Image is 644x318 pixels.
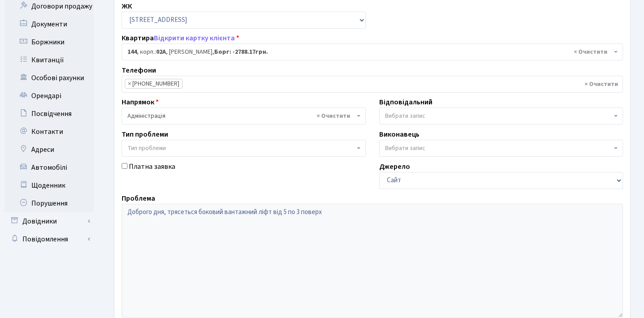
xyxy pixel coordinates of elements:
a: Довідники [4,212,94,230]
a: Повідомлення [4,230,94,248]
span: Видалити всі елементи [317,112,350,120]
a: Документи [4,15,94,33]
label: Проблема [122,193,155,204]
a: Порушення [4,194,94,212]
label: Джерело [379,161,410,172]
a: Автомобілі [4,159,94,176]
span: Адміністрація [122,107,366,125]
label: Квартира [122,33,239,43]
a: Адреси [4,141,94,159]
span: <b>144</b>, корп.: <b>02А</b>, Паньків Євгенія Павлівна, <b>Борг: -2788.17грн.</b> [122,43,623,60]
label: Тип проблеми [122,129,168,140]
textarea: Доброго дня, трясеться боковий вантажний ліфт від 5 по 3 поверх [122,204,623,318]
label: Виконавець [379,129,419,140]
span: Адміністрація [127,112,355,120]
a: Щоденник [4,176,94,194]
label: Відповідальний [379,97,432,107]
a: Особові рахунки [4,69,94,87]
a: Орендарі [4,87,94,105]
span: Тип проблеми [127,144,166,153]
span: Видалити всі елементи [574,47,607,56]
label: Телефони [122,65,156,76]
span: × [128,79,131,88]
b: 144 [127,47,137,56]
a: Контакти [4,123,94,141]
li: +380937039192 [125,79,182,89]
a: Відкрити картку клієнта [154,33,235,43]
a: Боржники [4,33,94,51]
label: ЖК [122,1,132,12]
span: Вибрати запис [385,144,425,153]
span: <b>144</b>, корп.: <b>02А</b>, Паньків Євгенія Павлівна, <b>Борг: -2788.17грн.</b> [127,47,612,56]
b: Борг: -2788.17грн. [214,47,268,56]
label: Напрямок [122,97,159,107]
label: Платна заявка [129,161,175,172]
a: Квитанції [4,51,94,69]
span: Видалити всі елементи [585,80,618,89]
b: 02А [156,47,166,56]
a: Посвідчення [4,105,94,123]
span: Вибрати запис [385,112,425,120]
